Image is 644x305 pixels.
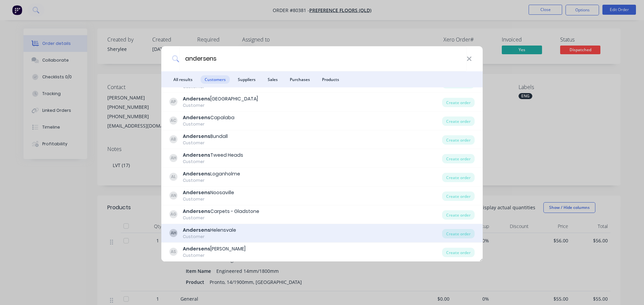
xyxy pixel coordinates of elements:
b: Andersens [183,133,210,140]
div: Customer [183,121,234,127]
div: Customer [183,102,258,108]
div: Customer [183,159,243,165]
div: Customer [183,177,240,183]
div: Create order [442,210,475,220]
div: Create order [442,117,475,126]
div: Noosaville [183,189,234,196]
span: Customers [201,75,230,84]
div: Create order [442,229,475,238]
div: AN [169,192,177,200]
div: Customer [183,252,246,258]
div: AL [169,173,177,181]
div: [PERSON_NAME] [183,245,246,252]
b: Andersens [183,170,210,177]
input: Start typing a customer or supplier name to create a new order... [179,46,467,71]
span: Purchases [286,75,314,84]
span: Products [318,75,343,84]
div: Bundall [183,133,228,140]
div: Loganholme [183,170,240,177]
b: Andersens [183,245,210,252]
div: Customer [183,215,259,221]
b: Andersens [183,208,210,215]
div: AH [169,229,177,237]
div: AS [169,248,177,256]
div: Create order [442,248,475,257]
span: All results [169,75,197,84]
b: Andersens [183,189,210,196]
div: AB [169,135,177,143]
div: Tweed Heads [183,152,243,159]
div: Create order [442,98,475,107]
div: Create order [442,192,475,201]
div: Create order [442,135,475,145]
div: AP [169,98,177,106]
div: Create order [442,154,475,163]
div: Capalaba [183,114,234,121]
div: AH [169,154,177,162]
div: Customer [183,140,228,146]
b: Andersens [183,152,210,158]
div: Create order [442,173,475,182]
div: AC [169,117,177,125]
b: Andersens [183,227,210,233]
div: Customer [183,196,234,202]
span: Suppliers [234,75,260,84]
b: Andersens [183,114,210,121]
span: Sales [264,75,282,84]
div: [GEOGRAPHIC_DATA] [183,95,258,102]
div: Customer [183,234,236,240]
div: Helensvale [183,227,236,234]
div: Carpets - Gladstone [183,208,259,215]
b: Andersens [183,95,210,102]
div: AG [169,210,177,218]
